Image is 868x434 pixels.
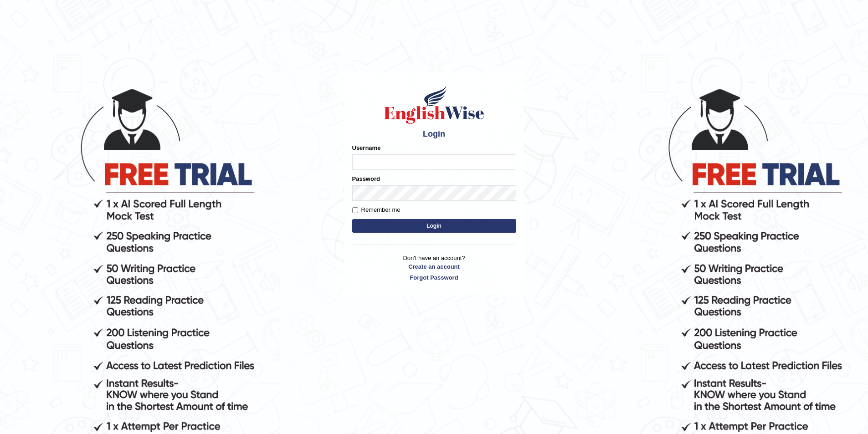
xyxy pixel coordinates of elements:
[352,262,516,271] a: Create an account
[352,273,516,282] a: Forgot Password
[352,219,516,233] button: Login
[352,254,516,282] p: Don't have an account?
[352,205,401,214] label: Remember me
[352,143,381,152] label: Username
[382,84,486,125] img: Logo of English Wise sign in for intelligent practice with AI
[352,174,380,183] label: Password
[352,207,358,213] input: Remember me
[352,130,516,139] h4: Login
